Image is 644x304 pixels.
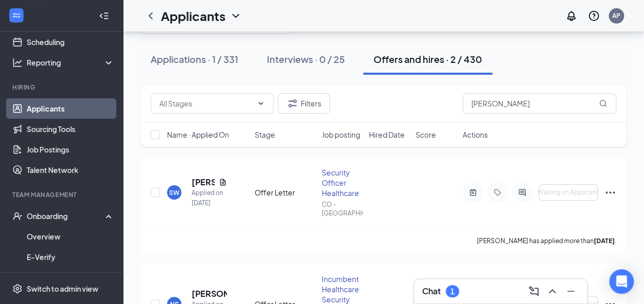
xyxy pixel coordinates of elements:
[27,160,114,180] a: Talent Network
[11,10,22,20] svg: WorkstreamLogo
[230,10,242,22] svg: ChevronDown
[544,283,560,299] button: ChevronUp
[161,7,225,25] h1: Applicants
[604,186,616,199] svg: Ellipses
[255,129,275,140] span: Stage
[169,188,179,197] div: SW
[192,188,227,208] div: Applied on [DATE]
[257,99,265,107] svg: ChevronDown
[27,211,106,221] div: Onboarding
[27,57,115,68] div: Reporting
[27,139,114,160] a: Job Postings
[12,211,23,221] svg: UserCheck
[286,97,299,110] svg: Filter
[151,53,238,66] div: Applications · 1 / 331
[99,11,109,21] svg: Collapse
[416,129,436,140] span: Score
[467,188,479,197] svg: ActiveNote
[159,98,253,109] input: All Stages
[477,236,616,245] p: [PERSON_NAME] has applied more than .
[594,237,615,245] b: [DATE]
[369,129,405,140] span: Hired Date
[192,177,215,188] h5: [PERSON_NAME]
[538,184,598,201] button: Waiting on Applicant
[267,53,345,66] div: Interviews · 0 / 25
[12,57,23,68] svg: Analysis
[255,187,316,198] div: Offer Letter
[537,189,599,196] span: Waiting on Applicant
[563,283,579,299] button: Minimize
[516,188,528,197] svg: ActiveChat
[12,83,112,92] div: Hiring
[322,167,362,198] div: Security Officer Healthcare
[192,288,227,299] h5: [PERSON_NAME]
[27,98,114,119] a: Applicants
[526,283,542,299] button: ComposeMessage
[27,32,114,52] a: Scheduling
[463,129,488,140] span: Actions
[322,200,362,218] div: CO - [GEOGRAPHIC_DATA]
[144,10,157,22] svg: ChevronLeft
[12,284,23,294] svg: Settings
[27,226,114,247] a: Overview
[588,10,600,22] svg: QuestionInfo
[463,93,616,114] input: Search in offers and hires
[612,11,620,20] div: AP
[167,129,229,140] span: Name · Applied On
[528,285,540,297] svg: ComposeMessage
[27,247,114,267] a: E-Verify
[565,285,577,297] svg: Minimize
[322,129,360,140] span: Job posting
[27,267,114,288] a: Onboarding Documents
[546,285,558,297] svg: ChevronUp
[609,269,634,294] div: Open Intercom Messenger
[565,10,577,22] svg: Notifications
[27,119,114,139] a: Sourcing Tools
[12,190,112,199] div: Team Management
[219,178,227,186] svg: Document
[599,99,607,107] svg: MagnifyingGlass
[278,93,330,114] button: Filter Filters
[450,287,454,296] div: 1
[422,286,441,297] h3: Chat
[27,284,98,294] div: Switch to admin view
[373,53,482,66] div: Offers and hires · 2 / 430
[491,188,504,197] svg: Tag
